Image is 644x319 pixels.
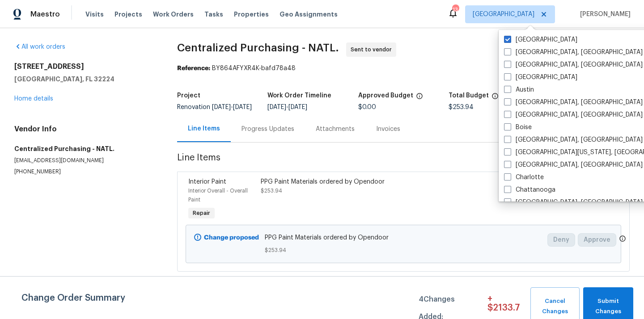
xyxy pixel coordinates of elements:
[14,157,156,164] p: [EMAIL_ADDRESS][DOMAIN_NAME]
[14,62,156,71] h2: [STREET_ADDRESS]
[504,60,643,69] label: [GEOGRAPHIC_DATA], [GEOGRAPHIC_DATA]
[177,153,582,170] span: Line Items
[504,48,643,57] label: [GEOGRAPHIC_DATA], [GEOGRAPHIC_DATA]
[376,125,400,134] div: Invoices
[14,144,156,153] h5: Centralized Purchasing - NATL.
[267,104,307,110] span: -
[204,11,223,17] span: Tasks
[14,96,53,102] a: Home details
[504,98,643,107] label: [GEOGRAPHIC_DATA], [GEOGRAPHIC_DATA]
[14,125,156,134] h4: Vendor Info
[177,65,210,71] b: Reference:
[177,92,200,99] h5: Project
[452,5,458,14] div: 13
[177,64,630,73] div: BY864AFYXR4K-bafd78a48
[204,235,259,241] b: Change proposed
[14,168,156,176] p: [PHONE_NUMBER]
[504,73,577,82] label: [GEOGRAPHIC_DATA]
[504,173,544,182] label: Charlotte
[212,104,231,110] span: [DATE]
[188,179,226,185] span: Interior Paint
[449,92,489,99] h5: Total Budget
[177,104,252,110] span: Renovation
[288,104,307,110] span: [DATE]
[267,104,286,110] span: [DATE]
[473,10,534,19] span: [GEOGRAPHIC_DATA]
[265,233,542,242] span: PPG Paint Materials ordered by Opendoor
[188,124,220,133] div: Line Items
[316,125,355,134] div: Attachments
[504,135,643,144] label: [GEOGRAPHIC_DATA], [GEOGRAPHIC_DATA]
[30,10,60,19] span: Maestro
[504,198,643,207] label: [GEOGRAPHIC_DATA], [GEOGRAPHIC_DATA]
[504,110,643,119] label: [GEOGRAPHIC_DATA], [GEOGRAPHIC_DATA]
[576,10,631,19] span: [PERSON_NAME]
[351,45,395,54] span: Sent to vendor
[261,188,282,193] span: $253.94
[535,296,575,317] span: Cancel Changes
[504,160,643,169] label: [GEOGRAPHIC_DATA], [GEOGRAPHIC_DATA]
[234,10,269,19] span: Properties
[241,125,294,134] div: Progress Updates
[416,92,423,104] span: The total cost of line items that have been approved by both Opendoor and the Trade Partner. This...
[280,10,338,19] span: Geo Assignments
[153,10,194,19] span: Work Orders
[504,35,577,44] label: [GEOGRAPHIC_DATA]
[212,104,252,110] span: -
[261,177,437,186] div: PPG Paint Materials ordered by Opendoor
[85,10,104,19] span: Visits
[265,246,542,255] span: $253.94
[14,75,156,84] h5: [GEOGRAPHIC_DATA], FL 32224
[233,104,252,110] span: [DATE]
[588,296,629,317] span: Submit Changes
[578,233,616,247] button: Approve
[504,85,534,94] label: Austin
[177,42,339,53] span: Centralized Purchasing - NATL.
[188,188,248,202] span: Interior Overall - Overall Paint
[114,10,142,19] span: Projects
[504,185,555,194] label: Chattanooga
[14,44,65,50] a: All work orders
[547,233,575,247] button: Deny
[619,235,626,244] span: Only a market manager or an area construction manager can approve
[267,92,331,99] h5: Work Order Timeline
[449,104,474,110] span: $253.94
[358,104,376,110] span: $0.00
[504,123,532,132] label: Boise
[358,92,413,99] h5: Approved Budget
[189,209,214,218] span: Repair
[491,92,499,104] span: The total cost of line items that have been proposed by Opendoor. This sum includes line items th...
